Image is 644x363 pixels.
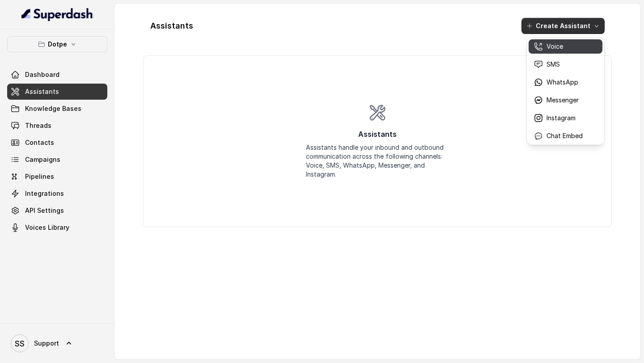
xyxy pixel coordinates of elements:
p: Voice [547,42,563,51]
p: WhatsApp [547,78,578,87]
div: Create Assistant [527,38,604,145]
p: Instagram [547,114,576,122]
p: Messenger [547,96,579,105]
button: Create Assistant [521,18,605,34]
p: Chat Embed [547,131,583,140]
p: SMS [547,60,560,69]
